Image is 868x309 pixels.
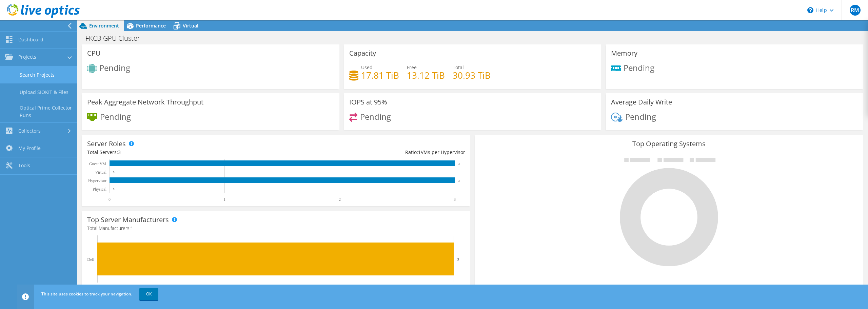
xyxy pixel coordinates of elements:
text: 0 [113,171,115,174]
span: 1 [418,149,421,155]
a: OK [139,288,158,300]
text: 0 [108,197,111,202]
span: Virtual [183,22,198,29]
span: 1 [131,225,133,231]
text: 2 [339,197,341,202]
span: This site uses cookies to track your navigation. [41,291,132,297]
span: Pending [100,111,131,122]
h3: Capacity [349,50,376,57]
span: Performance [136,22,166,29]
h3: CPU [87,50,101,57]
span: Pending [99,62,130,73]
span: Free [407,64,417,71]
text: 3 [458,179,460,182]
h4: 30.93 TiB [453,72,491,79]
text: 3 [454,197,456,202]
h3: Peak Aggregate Network Throughput [87,98,203,106]
text: 3 [457,257,459,261]
text: Virtual [95,170,107,175]
h3: Memory [611,50,637,57]
h3: Top Operating Systems [480,140,858,148]
span: Environment [89,22,119,29]
h4: 13.12 TiB [407,72,445,79]
div: Ratio: VMs per Hypervisor [276,149,465,156]
h4: 17.81 TiB [361,72,399,79]
text: Guest VM [89,161,106,166]
span: Pending [624,62,654,73]
text: 3 [458,162,460,166]
svg: \n [807,7,813,13]
text: Dell [87,257,94,262]
h4: Total Manufacturers: [87,225,465,232]
text: Physical [93,187,106,192]
span: Pending [625,111,656,122]
div: Total Servers: [87,149,276,156]
span: 3 [118,149,121,155]
text: 0 [113,188,115,191]
span: Total [453,64,464,71]
span: RM [850,5,861,16]
text: Hypervisor [88,178,106,183]
h3: Server Roles [87,140,126,148]
h3: Average Daily Write [611,98,672,106]
span: Pending [360,111,391,122]
h3: IOPS at 95% [349,98,387,106]
text: 1 [223,197,225,202]
span: Used [361,64,373,71]
h1: FKCB GPU Cluster [82,35,151,42]
h3: Top Server Manufacturers [87,216,169,224]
